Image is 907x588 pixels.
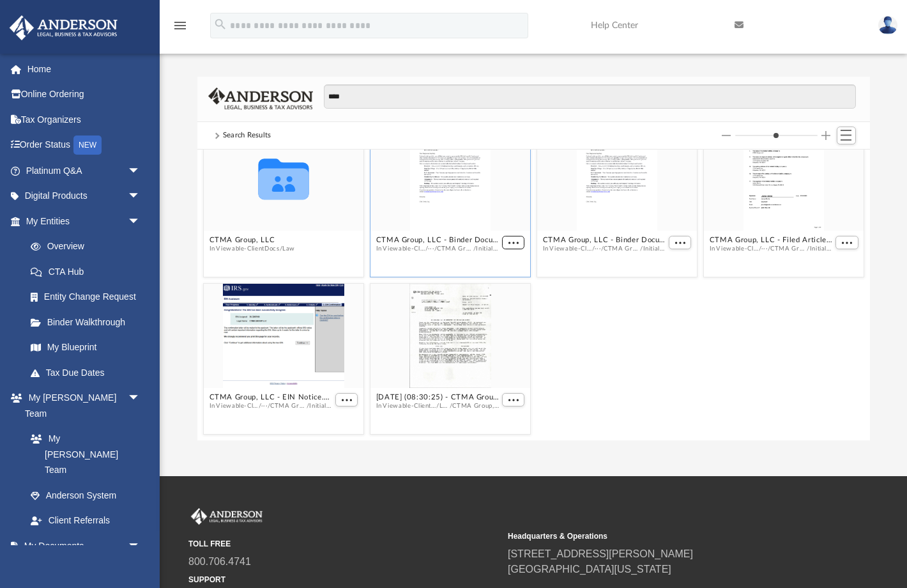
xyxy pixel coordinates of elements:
button: Initial Docs [309,402,332,410]
span: / [425,245,427,253]
div: grid [197,150,870,440]
button: CTMA Group, LLC [604,245,640,253]
button: ··· [261,402,268,410]
button: More options [335,394,358,407]
span: In [209,402,332,410]
button: Initial Docs [476,245,499,253]
button: Viewable-ClientDocs [383,245,425,253]
span: / [640,245,643,253]
button: CTMA Group, LLC - Binder Documents - DocuSigned.pdf [376,236,499,245]
a: Platinum Q&Aarrow_drop_down [9,158,160,183]
a: Overview [18,234,160,259]
button: Viewable-ClientDocs [216,245,279,253]
span: / [473,245,476,253]
button: More options [501,236,524,250]
span: / [758,245,761,253]
a: [GEOGRAPHIC_DATA][US_STATE] [508,564,671,575]
a: My Blueprint [18,335,153,360]
a: 800.706.4741 [188,556,251,567]
input: Search files and folders [324,84,855,109]
span: / [307,402,309,410]
input: Column size [735,131,818,140]
a: Tax Organizers [9,107,160,132]
button: Initial Docs [809,245,832,253]
a: My [PERSON_NAME] Teamarrow_drop_down [9,385,153,426]
span: In [542,245,666,253]
span: / [807,245,809,253]
span: / [434,245,436,253]
a: [STREET_ADDRESS][PERSON_NAME] [508,548,693,559]
span: In [209,245,294,253]
a: menu [172,24,188,33]
div: NEW [73,135,102,155]
button: ··· [595,245,601,253]
button: [DATE] (08:30:25) - CTMA Group, LLC - EIN Letter from IRS.pdf [376,394,499,402]
span: / [267,402,270,410]
span: arrow_drop_down [128,385,153,412]
span: / [767,245,770,253]
button: Decrease column size [722,131,731,140]
span: / [436,402,439,410]
button: Switch to List View [837,127,856,144]
a: Client Referrals [18,508,153,534]
a: Order StatusNEW [9,132,160,159]
i: menu [172,18,188,33]
a: My [PERSON_NAME] Team [18,426,147,483]
button: CTMA Group, LLC - Filed Articles.pdf [709,236,832,245]
button: CTMA Group, LLC - Binder Documents.pdf [542,236,666,245]
button: Viewable-ClientDocs [549,245,591,253]
button: Increase column size [821,131,830,140]
a: Home [9,56,160,82]
button: Viewable-ClientDocs [383,402,436,410]
button: Viewable-ClientDocs [216,402,258,410]
a: CTA Hub [18,259,160,284]
button: ··· [761,245,768,253]
small: Headquarters & Operations [508,530,818,542]
a: My Entitiesarrow_drop_down [9,208,160,234]
button: CTMA Group, LLC [270,402,307,410]
button: CTMA Group, LLC [437,245,473,253]
span: / [591,245,594,253]
small: TOLL FREE [188,538,499,550]
button: CTMA Group, LLC [770,245,807,253]
span: In [376,402,499,410]
a: Entity Change Request [18,284,160,310]
i: search [213,17,227,31]
img: User Pic [878,16,897,35]
button: ··· [428,245,434,253]
div: Search Results [223,130,271,141]
a: Tax Due Dates [18,360,160,385]
button: Law [282,245,294,253]
button: More options [501,394,524,407]
img: Anderson Advisors Platinum Portal [188,508,265,525]
span: arrow_drop_down [128,208,153,235]
span: / [450,402,452,410]
span: / [600,245,603,253]
button: More options [835,236,858,250]
span: In [376,245,499,253]
span: / [258,402,261,410]
a: Digital Productsarrow_drop_down [9,183,160,209]
span: arrow_drop_down [128,533,153,559]
span: / [279,245,282,253]
a: My Documentsarrow_drop_down [9,533,153,559]
small: SUPPORT [188,574,499,585]
button: Law [439,402,449,410]
span: In [709,245,832,253]
a: Anderson System [18,483,153,508]
span: arrow_drop_down [128,158,153,184]
button: Viewable-ClientDocs [716,245,758,253]
img: Anderson Advisors Platinum Portal [6,15,121,40]
a: Binder Walkthrough [18,309,160,335]
button: CTMA Group, LLC [209,236,294,245]
span: arrow_drop_down [128,183,153,210]
a: Online Ordering [9,82,160,107]
button: More options [668,236,691,250]
button: Initial Docs [643,245,666,253]
button: CTMA Group, LLC - EIN Notice.pdf [209,394,332,402]
button: CTMA Group, LLC [452,402,499,410]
